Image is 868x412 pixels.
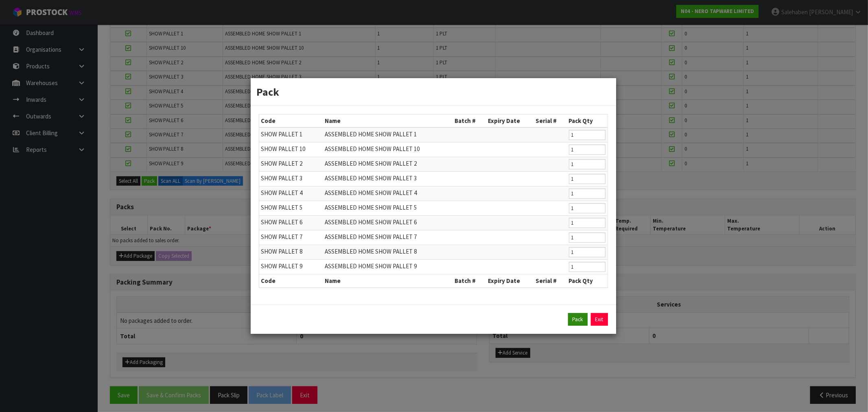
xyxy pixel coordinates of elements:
th: Expiry Date [486,274,533,287]
span: ASSEMBLED HOME SHOW PALLET 4 [325,189,417,197]
span: SHOW PALLET 4 [261,189,303,197]
span: SHOW PALLET 2 [261,160,303,167]
span: ASSEMBLED HOME SHOW PALLET 2 [325,160,417,167]
span: ASSEMBLED HOME SHOW PALLET 3 [325,174,417,182]
span: SHOW PALLET 10 [261,145,306,153]
span: ASSEMBLED HOME SHOW PALLET 5 [325,204,417,211]
span: SHOW PALLET 5 [261,204,303,211]
a: Exit [591,313,608,326]
span: SHOW PALLET 8 [261,248,303,255]
span: ASSEMBLED HOME SHOW PALLET 9 [325,262,417,270]
span: ASSEMBLED HOME SHOW PALLET 7 [325,233,417,241]
span: ASSEMBLED HOME SHOW PALLET 10 [325,145,420,153]
span: SHOW PALLET 9 [261,262,303,270]
span: SHOW PALLET 7 [261,233,303,241]
span: ASSEMBLED HOME SHOW PALLET 6 [325,218,417,226]
th: Serial # [533,274,567,287]
button: Pack [568,313,588,326]
span: ASSEMBLED HOME SHOW PALLET 1 [325,130,417,138]
th: Code [259,114,323,127]
span: SHOW PALLET 1 [261,130,303,138]
th: Batch # [453,274,486,287]
h3: Pack [257,84,610,99]
th: Serial # [533,114,567,127]
span: ASSEMBLED HOME SHOW PALLET 8 [325,248,417,255]
th: Name [323,274,453,287]
span: SHOW PALLET 3 [261,174,303,182]
th: Name [323,114,453,127]
th: Expiry Date [486,114,533,127]
span: SHOW PALLET 6 [261,218,303,226]
th: Batch # [453,114,486,127]
th: Code [259,274,323,287]
th: Pack Qty [567,114,608,127]
th: Pack Qty [567,274,608,287]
